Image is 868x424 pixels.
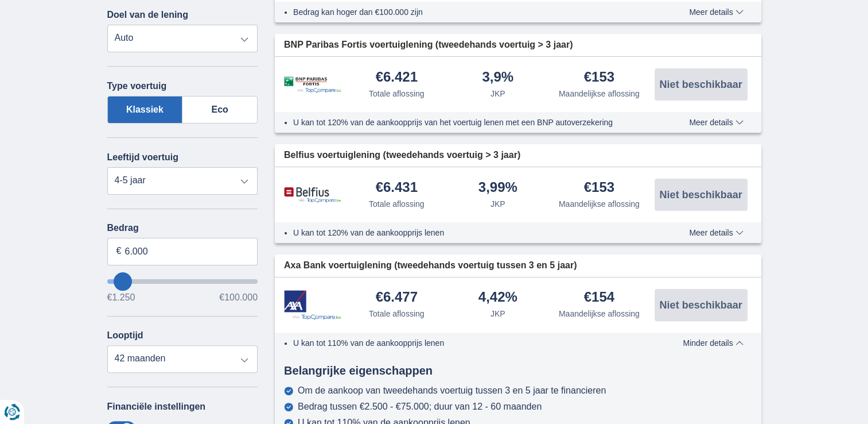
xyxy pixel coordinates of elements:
[659,300,742,310] span: Niet beschikbaar
[369,88,425,99] div: Totale aflossing
[293,6,647,18] li: Bedrag kan hoger dan €100.000 zijn
[298,402,542,412] div: Bedrag tussen €2.500 - €75.000; duur van 12 - 60 maanden
[584,290,614,306] div: €154
[107,330,143,341] label: Looptijd
[491,198,505,210] div: JKP
[655,289,748,321] button: Niet beschikbaar
[680,7,752,17] button: Meer details
[284,290,341,321] img: product.pl.alt Axa Bank
[107,10,188,20] label: Doel van de lening
[655,179,748,211] button: Niet beschikbaar
[369,308,425,319] div: Totale aflossing
[284,38,573,52] span: BNP Paribas Fortis voertuiglening (tweedehands voertuig > 3 jaar)
[369,198,425,210] div: Totale aflossing
[182,96,258,124] label: Eco
[680,228,752,237] button: Meer details
[683,339,743,347] span: Minder details
[478,180,517,196] div: 3,99%
[298,386,606,396] div: Om de aankoop van tweedehands voertuig tussen 3 en 5 jaar te financieren
[284,149,520,162] span: Belfius voertuiglening (tweedehands voertuig > 3 jaar)
[284,187,341,203] img: product.pl.alt Belfius
[689,229,743,237] span: Meer details
[376,70,418,86] div: €6.421
[107,81,167,91] label: Type voertuig
[559,88,640,99] div: Maandelijkse aflossing
[491,308,505,319] div: JKP
[559,198,640,210] div: Maandelijkse aflossing
[107,293,135,302] span: €1.250
[284,259,577,272] span: Axa Bank voertuiglening (tweedehands voertuig tussen 3 en 5 jaar)
[482,70,513,86] div: 3,9%
[293,227,647,238] li: U kan tot 120% van de aankoopprijs lenen
[584,180,614,196] div: €153
[659,79,742,90] span: Niet beschikbaar
[219,293,258,302] span: €100.000
[674,338,752,348] button: Minder details
[689,8,743,16] span: Meer details
[659,190,742,200] span: Niet beschikbaar
[107,223,258,233] label: Bedrag
[107,152,178,163] label: Leeftijd voertuig
[491,88,505,99] div: JKP
[689,118,743,126] span: Meer details
[275,363,761,379] div: Belangrijke eigenschappen
[293,117,647,128] li: U kan tot 120% van de aankoopprijs van het voertuig lenen met een BNP autoverzekering
[559,308,640,319] div: Maandelijkse aflossing
[107,279,258,284] input: wantToBorrow
[376,290,418,306] div: €6.477
[107,402,206,412] label: Financiële instellingen
[655,68,748,101] button: Niet beschikbaar
[284,76,341,93] img: product.pl.alt BNP Paribas Fortis
[116,245,122,258] span: €
[584,70,614,86] div: €153
[107,96,183,124] label: Klassiek
[293,337,647,349] li: U kan tot 110% van de aankoopprijs lenen
[376,180,418,196] div: €6.431
[680,118,752,127] button: Meer details
[478,290,517,306] div: 4,42%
